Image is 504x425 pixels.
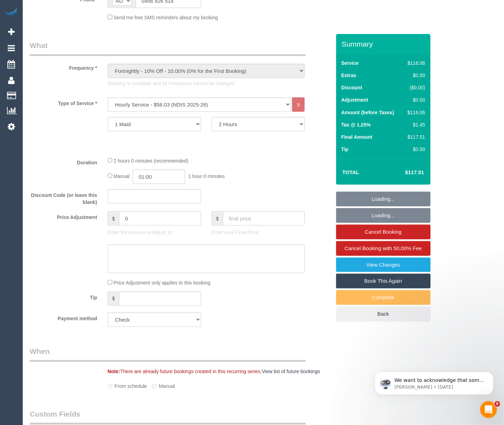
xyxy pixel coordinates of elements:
span: Manual [114,173,130,179]
label: Tip [341,146,349,153]
legend: What [30,40,306,56]
legend: When [30,346,306,362]
div: ($0.00) [405,84,425,91]
p: Enter your Final Price [212,229,305,236]
div: $0.00 [405,96,425,103]
input: final price [223,211,305,226]
label: Frequency * [24,62,102,71]
h4: $117.51 [384,170,424,176]
span: Price Adjustment only applies to this booking [114,280,211,286]
strong: Total [342,169,360,175]
a: Back [336,307,431,321]
label: Discount [341,84,362,91]
label: Service [341,60,359,67]
label: Amount (before Taxes) [341,109,394,116]
label: Extras [341,72,356,79]
label: Type of Service * [24,97,102,107]
span: 1 hour 0 minutes [188,173,225,179]
label: Final Amount [341,133,372,140]
p: Message from Ellie, sent 1d ago [30,27,121,33]
label: Discount Code (or leave this blank) [24,189,102,206]
label: Adjustment [341,96,368,103]
a: Cancel Booking with 50.00% Fee [336,241,431,256]
div: $116.06 [405,109,425,116]
span: $ [212,211,223,226]
iframe: Intercom notifications message [364,357,504,406]
span: Cancel Booking with 50.00% Fee [345,245,422,251]
span: Send me free SMS reminders about my booking [114,15,218,20]
input: Manual [152,384,156,389]
h3: Summary [342,40,427,48]
span: $ [108,292,119,306]
input: From schedule [108,384,112,389]
div: $0.00 [405,146,425,153]
label: Tax @ 1.25% [341,121,371,128]
label: From schedule [108,380,147,390]
label: Tip [24,292,102,301]
label: Manual [152,380,175,390]
a: View Changes [336,258,431,272]
p: Enter the Amount to Adjust, or [108,229,201,236]
img: Automaid Logo [4,7,18,17]
a: View list of future bookings [262,369,320,374]
div: There are already future bookings created in this recurring series. [102,368,336,375]
span: We want to acknowledge that some users may be experiencing lag or slower performance in our softw... [30,20,120,116]
label: Payment method [24,313,102,322]
div: $117.51 [405,133,425,140]
span: $ [108,211,119,226]
a: Cancel Booking [336,225,431,239]
div: $1.45 [405,121,425,128]
a: Book This Again [336,274,431,288]
p: Booking is complete and its Frequency cannot be changed [108,80,305,87]
label: Price Adjustment [24,211,102,221]
label: Duration [24,157,102,166]
div: $116.06 [405,60,425,67]
strong: Note: [108,369,120,374]
iframe: Intercom live chat [480,401,497,418]
legend: Custom Fields [30,409,306,425]
span: 9 [495,401,500,407]
div: $0.00 [405,72,425,79]
span: 2 hours 0 minutes (recommended) [114,158,189,164]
